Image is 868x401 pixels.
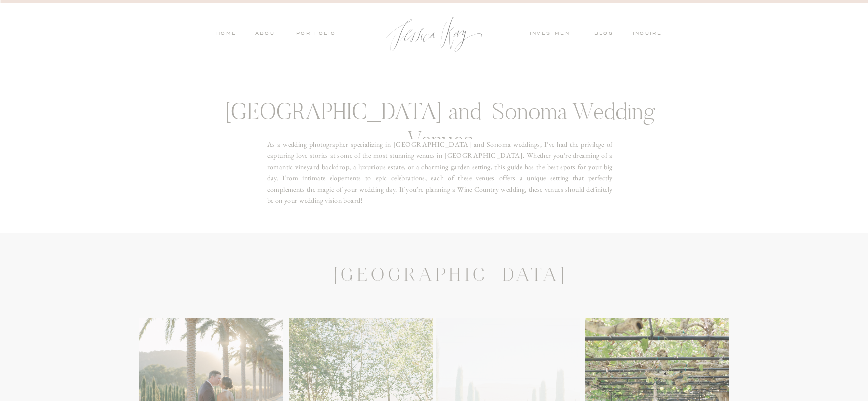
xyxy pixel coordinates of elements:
a: HOME [216,30,237,39]
a: ABOUT [253,30,279,39]
a: As a wedding photographer specializing in [GEOGRAPHIC_DATA] and Sonoma weddings, I’ve had the pri... [267,139,613,210]
a: investment [530,30,579,39]
a: inquire [633,30,667,39]
a: PORTFOLIO [295,30,336,39]
a: blog [594,30,621,39]
h1: [GEOGRAPHIC_DATA] and Sonoma Wedding Venues [224,97,656,139]
h2: [GEOGRAPHIC_DATA] [334,264,519,292]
